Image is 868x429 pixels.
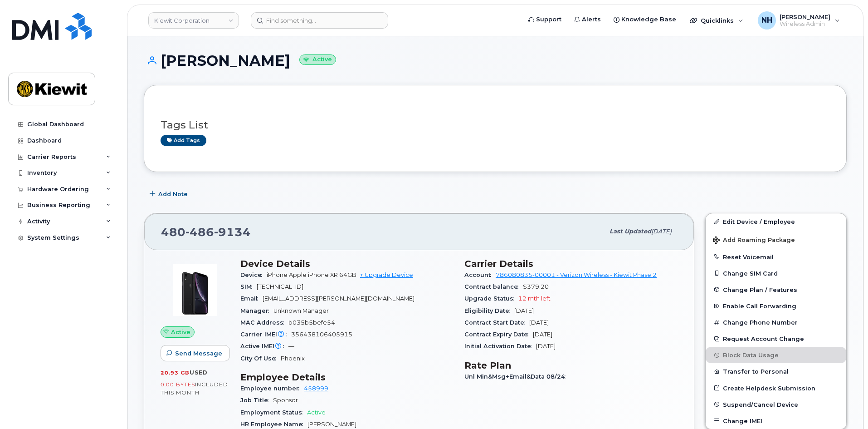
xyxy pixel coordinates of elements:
[281,355,305,362] span: Phoenix
[144,53,847,69] h1: [PERSON_NAME]
[273,397,298,404] span: Sponsor
[240,295,263,302] span: Email
[240,258,454,269] h3: Device Details
[651,228,672,235] span: [DATE]
[161,370,190,376] span: 20.93 GB
[307,421,356,428] span: [PERSON_NAME]
[713,237,795,245] span: Add Roaming Package
[464,343,536,350] span: Initial Activation Date
[464,319,529,326] span: Contract Start Date
[706,396,846,413] button: Suspend/Cancel Device
[240,355,281,362] span: City Of Use
[523,283,549,290] span: $379.20
[464,258,678,269] h3: Carrier Details
[464,331,533,338] span: Contract Expiry Date
[464,271,496,278] span: Account
[610,228,651,235] span: Last updated
[706,413,846,429] button: Change IMEI
[144,186,195,202] button: Add Note
[185,225,214,239] span: 486
[168,263,222,317] img: image20231002-3703462-1qb80zy.jpeg
[706,298,846,314] button: Enable Call Forwarding
[360,271,413,278] a: + Upgrade Device
[171,328,190,336] span: Active
[291,331,352,338] span: 356438106405915
[518,295,551,302] span: 12 mth left
[464,360,678,371] h3: Rate Plan
[214,225,251,239] span: 9134
[175,349,222,358] span: Send Message
[706,230,846,249] button: Add Roaming Package
[161,225,251,239] span: 480
[514,307,534,314] span: [DATE]
[464,283,523,290] span: Contract balance
[161,135,206,146] a: Add tags
[267,271,356,278] span: iPhone Apple iPhone XR 64GB
[240,409,307,416] span: Employment Status
[240,307,273,314] span: Manager
[240,372,454,383] h3: Employee Details
[706,249,846,265] button: Reset Voicemail
[536,343,556,350] span: [DATE]
[158,190,188,198] span: Add Note
[706,213,846,230] a: Edit Device / Employee
[723,286,797,293] span: Change Plan / Features
[529,319,549,326] span: [DATE]
[161,381,195,388] span: 0.00 Bytes
[706,363,846,380] button: Transfer to Personal
[496,271,657,278] a: 786080835-00001 - Verizon Wireless - Kiewit Phase 2
[263,295,414,302] span: [EMAIL_ADDRESS][PERSON_NAME][DOMAIN_NAME]
[299,54,336,65] small: Active
[464,307,514,314] span: Eligibility Date
[240,271,267,278] span: Device
[706,380,846,396] a: Create Helpdesk Submission
[464,373,570,380] span: Unl Min&Msg+Email&Data 08/24
[706,330,846,347] button: Request Account Change
[161,381,228,396] span: included this month
[288,319,335,326] span: b035b5befe54
[161,345,230,361] button: Send Message
[464,295,518,302] span: Upgrade Status
[240,343,288,350] span: Active IMEI
[288,343,294,350] span: —
[240,283,257,290] span: SIM
[240,385,304,392] span: Employee number
[190,369,208,376] span: used
[161,119,830,131] h3: Tags List
[723,303,796,310] span: Enable Call Forwarding
[240,331,291,338] span: Carrier IMEI
[240,319,288,326] span: MAC Address
[273,307,329,314] span: Unknown Manager
[307,409,326,416] span: Active
[706,265,846,281] button: Change SIM Card
[240,397,273,404] span: Job Title
[533,331,552,338] span: [DATE]
[723,401,798,408] span: Suspend/Cancel Device
[304,385,328,392] a: 458999
[240,421,307,428] span: HR Employee Name
[706,314,846,330] button: Change Phone Number
[706,281,846,298] button: Change Plan / Features
[706,347,846,363] button: Block Data Usage
[257,283,303,290] span: [TECHNICAL_ID]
